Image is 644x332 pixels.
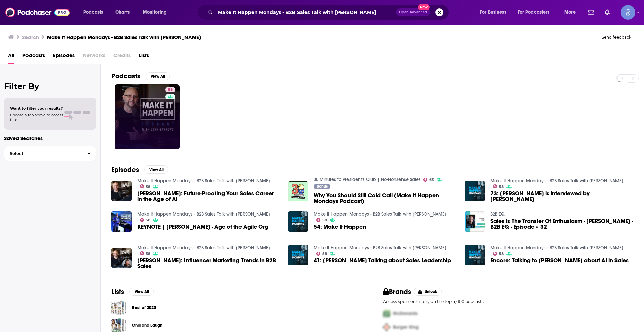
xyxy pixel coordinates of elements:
[111,165,168,174] a: EpisodesView All
[396,8,430,16] button: Open AdvancedNew
[288,245,309,265] img: 41: Doug Landis Talking about Sales Leadership
[513,7,559,18] button: open menu
[115,8,130,17] span: Charts
[490,218,633,230] a: Sales Is The Transfer Of Enthusiasm - John Barrows - B2B EQ - Episode # 32
[393,311,418,316] span: McDonalds
[621,5,635,20] img: User Profile
[215,7,396,18] input: Search podcasts, credits, & more...
[465,211,485,232] img: Sales Is The Transfer Of Enthusiasm - John Barrows - B2B EQ - Episode # 32
[465,181,485,201] img: 73: John Barrows is interviewed by Richard Harris
[53,50,75,64] a: Episodes
[600,34,633,40] button: Send feedback
[322,219,327,222] span: 58
[480,8,506,17] span: For Business
[316,218,327,222] a: 58
[559,7,584,18] button: open menu
[465,245,485,265] img: Encore: Talking to Doug Landis about AI in Sales
[146,252,150,255] span: 58
[621,5,635,20] span: Logged in as Spiral5-G1
[602,7,612,18] a: Show notifications dropdown
[137,258,280,269] a: Devin Reed: Influencer Marketing Trends in B2B Sales
[490,218,633,230] span: Sales Is The Transfer Of Enthusiasm - [PERSON_NAME] - B2B EQ - Episode # 32
[490,258,629,263] span: Encore: Talking to [PERSON_NAME] about AI in Sales
[10,113,63,122] span: Choose a tab above to access filters.
[111,288,124,296] h2: Lists
[137,211,270,217] a: Make It Happen Mondays - B2B Sales Talk with John Barrows
[288,211,309,232] a: 54: Make It Happen
[137,258,280,269] span: [PERSON_NAME]: Influencer Marketing Trends in B2B Sales
[490,258,629,263] a: Encore: Talking to Doug Landis about AI in Sales
[111,248,132,268] img: Devin Reed: Influencer Marketing Trends in B2B Sales
[490,191,633,202] span: 73: [PERSON_NAME] is interviewed by [PERSON_NAME]
[132,304,156,311] a: Best of 2020
[585,7,597,18] a: Show notifications dropdown
[139,50,149,64] a: Lists
[111,7,134,18] a: Charts
[111,165,139,174] h2: Episodes
[314,258,451,263] span: 41: [PERSON_NAME] Talking about Sales Leadership
[137,178,270,184] a: Make It Happen Mondays - B2B Sales Talk with John Barrows
[83,8,103,17] span: Podcasts
[83,50,105,64] span: Networks
[418,4,430,10] span: New
[115,84,180,149] a: 58
[499,185,504,188] span: 58
[111,300,126,315] a: Best of 2020
[314,177,421,182] a: 30 Minutes to President's Club | No-Nonsense Sales
[111,211,132,232] img: KEYNOTE | John Barrows - Age of the Agile Org
[322,252,327,255] span: 58
[22,50,45,64] a: Podcasts
[414,288,442,296] button: Unlock
[621,5,635,20] button: Show profile menu
[429,178,434,181] span: 63
[423,178,434,182] a: 63
[78,7,112,18] button: open menu
[137,224,268,230] span: KEYNOTE | [PERSON_NAME] - Age of the Agile Org
[10,106,63,111] span: Want to filter your results?
[113,50,131,64] span: Credits
[490,211,505,217] a: B2B EQ
[493,184,504,188] a: 58
[143,8,167,17] span: Monitoring
[399,11,427,14] span: Open Advanced
[111,72,170,80] a: PodcastsView All
[317,184,328,188] span: Bonus
[5,6,70,19] img: Podchaser - Follow, Share and Rate Podcasts
[140,251,151,255] a: 58
[132,322,162,329] a: Chill and Laugh
[493,252,504,256] a: 58
[288,181,309,202] img: Why You Should Still Cold Call (Make It Happen Mondays Podcast)
[564,8,576,17] span: More
[8,50,14,64] a: All
[146,72,170,80] button: View All
[111,181,132,201] a: John Barrows: Future-Proofing Your Sales Career in the Age of AI
[490,178,623,184] a: Make It Happen Mondays - B2B Sales Talk with John Barrows
[475,7,515,18] button: open menu
[316,252,327,256] a: 58
[146,185,150,188] span: 58
[314,193,457,204] a: Why You Should Still Cold Call (Make It Happen Mondays Podcast)
[4,135,96,141] p: Saved Searches
[138,7,175,18] button: open menu
[314,224,366,230] a: 54: Make It Happen
[111,288,154,296] a: ListsView All
[129,288,154,296] button: View All
[314,211,446,217] a: Make It Happen Mondays - B2B Sales Talk with John Barrows
[140,184,151,188] a: 58
[518,8,550,17] span: For Podcasters
[490,245,623,251] a: Make It Happen Mondays - B2B Sales Talk with John Barrows
[393,324,419,330] span: Burger King
[137,191,280,202] a: John Barrows: Future-Proofing Your Sales Career in the Age of AI
[140,218,151,222] a: 58
[144,165,168,174] button: View All
[383,299,633,304] p: Access sponsor history on the top 5,000 podcasts.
